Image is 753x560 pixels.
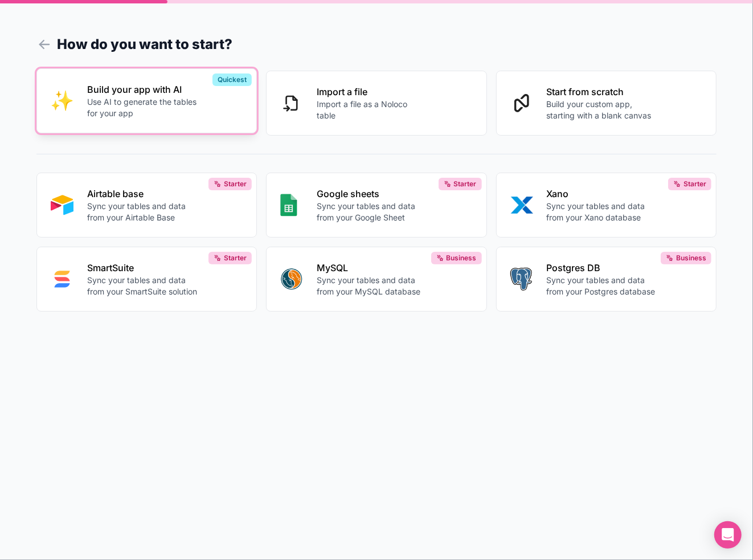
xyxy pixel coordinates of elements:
p: Postgres DB [547,261,657,275]
img: AIRTABLE [51,194,73,216]
div: Quickest [212,73,252,86]
img: GOOGLE_SHEETS [280,194,297,216]
span: Starter [224,254,247,263]
img: INTERNAL_WITH_AI [51,89,73,112]
button: XANOXanoSync your tables and data from your Xano databaseStarter [496,173,717,238]
p: Build your custom app, starting with a blank canvas [547,99,657,121]
p: Sync your tables and data from your Airtable Base [87,201,197,223]
span: Starter [454,179,477,189]
span: Business [447,254,477,263]
p: Import a file [317,85,427,99]
button: POSTGRESPostgres DBSync your tables and data from your Postgres databaseBusiness [496,247,717,312]
p: MySQL [317,261,427,275]
p: Sync your tables and data from your Xano database [547,201,657,223]
p: Sync your tables and data from your Google Sheet [317,201,427,223]
p: Airtable base [87,187,197,201]
button: Start from scratchBuild your custom app, starting with a blank canvas [496,71,717,136]
h1: How do you want to start? [36,34,717,55]
p: Import a file as a Noloco table [317,99,427,121]
div: Open Intercom Messenger [714,521,742,549]
img: POSTGRES [510,268,533,291]
button: INTERNAL_WITH_AIBuild your app with AIUse AI to generate the tables for your appQuickest [36,68,257,133]
p: Google sheets [317,187,427,201]
p: Start from scratch [547,85,657,99]
img: SMART_SUITE [51,268,73,291]
button: AIRTABLEAirtable baseSync your tables and data from your Airtable BaseStarter [36,173,257,238]
p: Sync your tables and data from your MySQL database [317,275,427,297]
button: Import a fileImport a file as a Noloco table [266,71,486,136]
p: Sync your tables and data from your Postgres database [547,275,657,297]
span: Starter [224,179,247,189]
p: SmartSuite [87,261,197,275]
p: Xano [547,187,657,201]
button: GOOGLE_SHEETSGoogle sheetsSync your tables and data from your Google SheetStarter [266,173,486,238]
img: XANO [510,194,533,216]
button: MYSQLMySQLSync your tables and data from your MySQL databaseBusiness [266,247,486,312]
span: Business [676,254,706,263]
p: Build your app with AI [87,83,197,96]
button: SMART_SUITESmartSuiteSync your tables and data from your SmartSuite solutionStarter [36,247,257,312]
img: MYSQL [280,268,303,291]
p: Use AI to generate the tables for your app [87,96,197,119]
span: Starter [684,179,706,189]
p: Sync your tables and data from your SmartSuite solution [87,275,197,297]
